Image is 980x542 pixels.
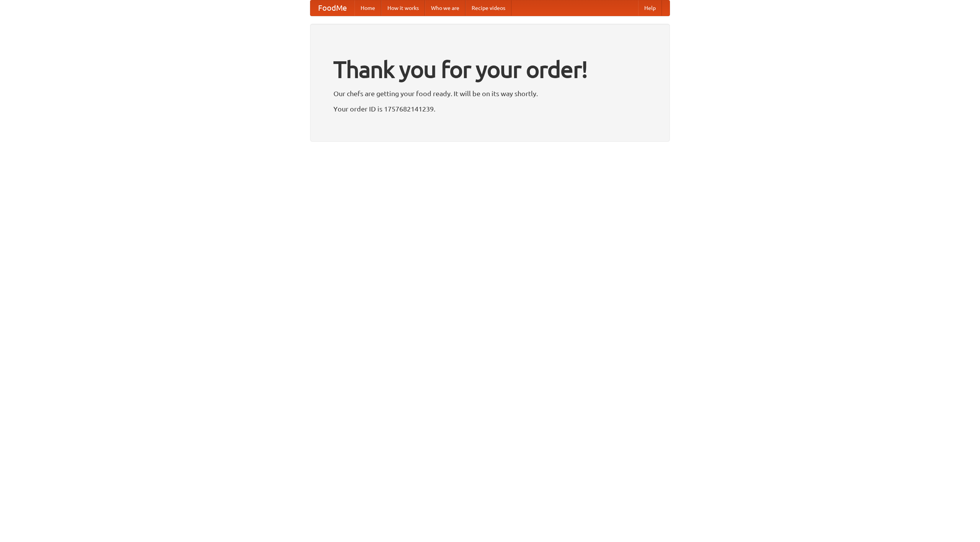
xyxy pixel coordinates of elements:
a: Help [638,0,662,16]
p: Your order ID is 1757682141239. [333,103,647,115]
a: How it works [381,0,425,16]
h1: Thank you for your order! [333,51,647,88]
a: Home [354,0,381,16]
a: Recipe videos [465,0,511,16]
a: FoodMe [310,0,354,16]
p: Our chefs are getting your food ready. It will be on its way shortly. [333,88,647,99]
a: Who we are [425,0,465,16]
